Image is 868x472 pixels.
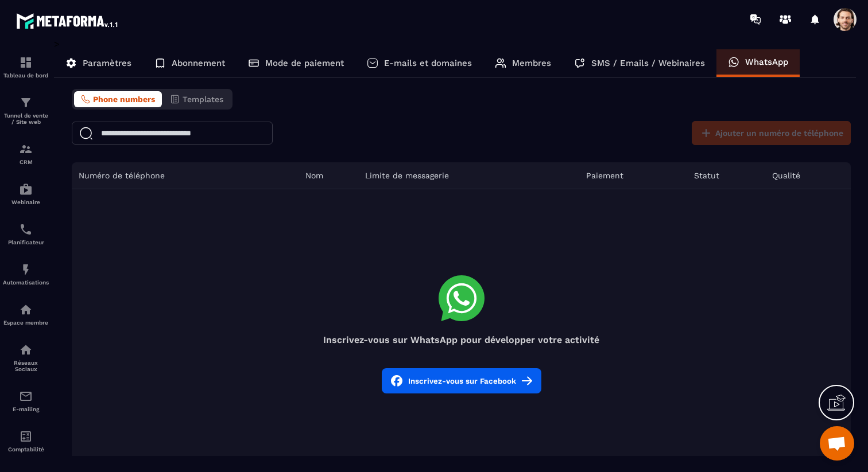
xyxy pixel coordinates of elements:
[74,91,162,107] button: Phone numbers
[19,96,33,110] img: formation
[163,91,230,107] button: Templates
[19,142,33,156] img: formation
[591,58,705,68] p: SMS / Emails / Webinaires
[3,254,49,294] a: automationsautomationsAutomatisations
[384,58,472,68] p: E-mails et domaines
[3,406,49,412] p: E-mailing
[83,58,131,68] p: Paramètres
[3,47,49,87] a: formationformationTableau de bord
[19,182,33,196] img: automations
[3,134,49,174] a: formationformationCRM
[3,214,49,254] a: schedulerschedulerPlanificateur
[3,112,49,125] p: Tunnel de vente / Site web
[19,430,33,443] img: accountant
[3,294,49,334] a: automationsautomationsEspace membre
[19,303,33,317] img: automations
[382,368,541,393] button: Inscrivez-vous sur Facebook
[3,360,49,372] p: Réseaux Sociaux
[93,95,155,104] span: Phone numbers
[183,95,223,104] span: Templates
[745,57,788,67] p: WhatsApp
[358,162,579,189] th: Limite de messagerie
[3,381,49,421] a: emailemailE-mailing
[3,279,49,286] p: Automatisations
[3,87,49,134] a: formationformationTunnel de vente / Site web
[3,446,49,453] p: Comptabilité
[19,263,33,276] img: automations
[3,334,49,381] a: social-networksocial-networkRéseaux Sociaux
[72,334,851,345] h4: Inscrivez-vous sur WhatsApp pour développer votre activité
[3,319,49,326] p: Espace membre
[3,199,49,205] p: Webinaire
[172,58,225,68] p: Abonnement
[3,239,49,245] p: Planificateur
[16,10,119,31] img: logo
[72,162,299,189] th: Numéro de téléphone
[512,58,551,68] p: Membres
[299,162,359,189] th: Nom
[3,174,49,214] a: automationsautomationsWebinaire
[765,162,851,189] th: Qualité
[3,159,49,165] p: CRM
[19,343,33,357] img: social-network
[687,162,765,189] th: Statut
[3,72,49,79] p: Tableau de bord
[265,58,344,68] p: Mode de paiement
[579,162,687,189] th: Paiement
[820,426,854,461] a: Ouvrir le chat
[19,56,33,69] img: formation
[3,421,49,461] a: accountantaccountantComptabilité
[19,223,33,236] img: scheduler
[19,389,33,403] img: email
